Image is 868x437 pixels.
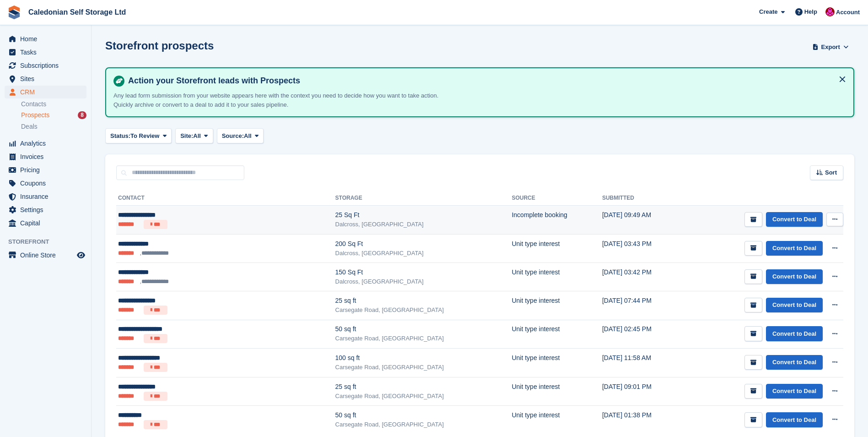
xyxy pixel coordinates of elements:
[105,128,172,143] button: Status: To Review
[5,217,86,229] a: menu
[335,268,512,277] div: 150 Sq Ft
[512,406,602,434] td: Unit type interest
[116,191,335,206] th: Contact
[602,234,683,262] td: [DATE] 03:43 PM
[5,33,86,45] a: menu
[335,420,512,429] div: Carsegate Road, [GEOGRAPHIC_DATA]
[105,39,214,52] h1: Storefront prospects
[602,206,683,235] td: [DATE] 09:49 AM
[512,262,602,291] td: Unit type interest
[21,110,86,120] a: Prospects 8
[20,150,75,163] span: Invoices
[25,5,129,20] a: Caledonian Self Storage Ltd
[335,220,512,229] div: Dalcross, [GEOGRAPHIC_DATA]
[222,131,244,141] span: Source:
[512,234,602,262] td: Unit type interest
[512,206,602,235] td: Incomplete booking
[20,59,75,72] span: Subscriptions
[766,384,823,399] a: Convert to Deal
[244,131,252,141] span: All
[20,190,75,203] span: Insurance
[124,76,846,86] h4: Action your Storefront leads with Prospects
[825,168,837,177] span: Sort
[5,190,86,203] a: menu
[193,131,201,141] span: All
[5,249,86,262] a: menu
[175,128,213,143] button: Site: All
[512,349,602,377] td: Unit type interest
[335,277,512,286] div: Dalcross, [GEOGRAPHIC_DATA]
[335,324,512,334] div: 50 sq ft
[804,7,817,16] span: Help
[7,5,21,19] img: stora-icon-8386f47178a22dfd0bd8f6a31ec36ba5ce8667c1dd55bd0f319d3a0aa187defe.svg
[836,8,860,17] span: Account
[512,191,602,206] th: Source
[5,137,86,150] a: menu
[75,250,86,261] a: Preview store
[335,410,512,420] div: 50 sq ft
[512,291,602,320] td: Unit type interest
[5,177,86,190] a: menu
[821,43,840,52] span: Export
[110,131,130,141] span: Status:
[766,241,823,256] a: Convert to Deal
[512,377,602,406] td: Unit type interest
[5,46,86,59] a: menu
[335,306,512,315] div: Carsegate Road, [GEOGRAPHIC_DATA]
[759,7,777,16] span: Create
[602,377,683,406] td: [DATE] 09:01 PM
[21,122,86,131] a: Deals
[602,191,683,206] th: Submitted
[5,86,86,98] a: menu
[20,137,75,150] span: Analytics
[5,203,86,216] a: menu
[217,128,264,143] button: Source: All
[20,203,75,216] span: Settings
[766,355,823,370] a: Convert to Deal
[766,269,823,284] a: Convert to Deal
[602,262,683,291] td: [DATE] 03:42 PM
[602,320,683,349] td: [DATE] 02:45 PM
[602,349,683,377] td: [DATE] 11:58 AM
[78,111,86,119] div: 8
[20,33,75,45] span: Home
[335,296,512,306] div: 25 sq ft
[512,320,602,349] td: Unit type interest
[20,177,75,190] span: Coupons
[20,217,75,229] span: Capital
[20,249,75,262] span: Online Store
[5,72,86,85] a: menu
[335,353,512,363] div: 100 sq ft
[766,326,823,341] a: Convert to Deal
[335,210,512,220] div: 25 Sq Ft
[21,100,86,109] a: Contacts
[5,164,86,176] a: menu
[602,291,683,320] td: [DATE] 07:44 PM
[20,164,75,176] span: Pricing
[766,412,823,427] a: Convert to Deal
[21,111,49,120] span: Prospects
[335,363,512,372] div: Carsegate Road, [GEOGRAPHIC_DATA]
[5,150,86,163] a: menu
[20,72,75,85] span: Sites
[335,239,512,249] div: 200 Sq Ft
[335,382,512,392] div: 25 sq ft
[335,191,512,206] th: Storage
[335,392,512,401] div: Carsegate Road, [GEOGRAPHIC_DATA]
[825,7,835,16] img: Donald Mathieson
[21,122,38,131] span: Deals
[602,406,683,434] td: [DATE] 01:38 PM
[766,212,823,227] a: Convert to Deal
[130,131,159,141] span: To Review
[8,237,91,246] span: Storefront
[20,86,75,98] span: CRM
[335,249,512,258] div: Dalcross, [GEOGRAPHIC_DATA]
[5,59,86,72] a: menu
[20,46,75,59] span: Tasks
[180,131,193,141] span: Site:
[810,39,851,55] button: Export
[766,298,823,313] a: Convert to Deal
[113,91,457,109] p: Any lead form submission from your website appears here with the context you need to decide how y...
[335,334,512,343] div: Carsegate Road, [GEOGRAPHIC_DATA]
